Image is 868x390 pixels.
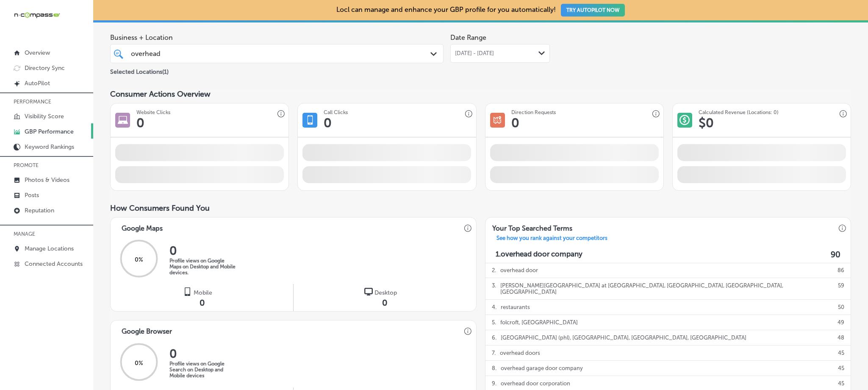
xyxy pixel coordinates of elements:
h1: 0 [511,115,519,131]
p: 6 . [492,330,496,345]
p: overhead door [500,263,538,278]
p: Directory Sync [25,64,65,72]
span: Mobile [194,289,212,296]
span: 0 % [135,359,143,366]
h3: Your Top Searched Terms [485,217,579,235]
p: 1. overhead door company [496,250,582,259]
p: Photos & Videos [25,176,69,184]
p: Selected Locations ( 1 ) [110,65,169,75]
p: restaurants [501,300,530,315]
label: 90 [831,250,840,259]
a: See how you rank against your competitors [490,235,614,244]
span: [DATE] - [DATE] [455,50,494,57]
p: 7 . [492,345,496,360]
p: 4 . [492,300,496,315]
h2: 0 [169,244,237,258]
p: Profile views on Google Maps on Desktop and Mobile devices. [169,258,237,276]
p: 50 [838,300,844,315]
p: Posts [25,192,39,199]
p: Reputation [25,207,54,214]
span: Consumer Actions Overview [110,89,211,99]
p: AutoPilot [25,80,50,87]
p: [GEOGRAPHIC_DATA] (phl), [GEOGRAPHIC_DATA], [GEOGRAPHIC_DATA], [GEOGRAPHIC_DATA] [501,330,746,345]
p: 45 [838,345,844,360]
p: 8 . [492,361,496,376]
h3: Google Browser [115,320,179,338]
p: 45 [838,361,844,376]
p: 86 [837,263,844,278]
span: 0 % [135,256,143,263]
p: Manage Locations [25,245,74,252]
h3: Call Clicks [324,109,348,115]
span: 0 [200,298,205,308]
span: Desktop [374,289,397,296]
p: 3 . [492,278,496,299]
p: Connected Accounts [25,260,83,267]
p: 59 [838,278,844,299]
p: Keyword Rankings [25,143,74,150]
p: Visibility Score [25,113,64,120]
h1: $ 0 [699,115,714,131]
span: Business + Location [110,33,444,42]
p: Overview [25,49,50,56]
h3: Website Clicks [136,109,170,115]
p: overhead garage door company [501,361,583,376]
img: 660ab0bf-5cc7-4cb8-ba1c-48b5ae0f18e60NCTV_CLogo_TV_Black_-500x88.png [14,11,60,19]
p: folcroft, [GEOGRAPHIC_DATA] [500,315,578,330]
h3: Google Maps [115,217,169,235]
img: logo [364,287,373,296]
p: overhead doors [500,345,540,360]
button: TRY AUTOPILOT NOW [561,4,625,17]
p: Profile views on Google Search on Desktop and Mobile devices [169,361,237,379]
p: 2 . [492,263,496,278]
h1: 0 [136,115,144,131]
h2: 0 [169,347,237,361]
h3: Calculated Revenue (Locations: 0) [699,109,779,115]
img: logo [183,287,192,296]
p: GBP Performance [25,128,74,135]
span: 0 [382,298,387,308]
p: 48 [837,330,844,345]
p: [PERSON_NAME][GEOGRAPHIC_DATA] at [GEOGRAPHIC_DATA], [GEOGRAPHIC_DATA], [GEOGRAPHIC_DATA], [GEOGR... [500,278,834,299]
span: How Consumers Found You [110,203,210,213]
label: Date Range [450,33,486,42]
p: 49 [837,315,844,330]
h3: Direction Requests [511,109,556,115]
p: 5 . [492,315,496,330]
h1: 0 [324,115,332,131]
